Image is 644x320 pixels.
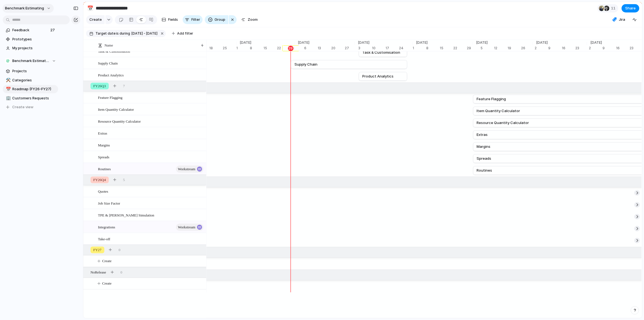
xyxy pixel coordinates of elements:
a: Margins [477,143,642,151]
span: Customers Requests [12,96,56,101]
a: Routines [477,166,642,175]
span: Feature Flagging [477,96,506,102]
span: during [119,31,130,36]
div: 15 [440,46,453,51]
span: Margins [98,142,110,148]
button: 🏢 [5,96,11,101]
button: Add filter [169,30,196,37]
span: is [116,31,119,36]
a: My projects [3,44,58,52]
a: Task & Customisation [362,48,404,57]
div: 27 [345,46,355,51]
span: Benchmark Estimating [5,6,44,11]
button: 📅 [5,86,11,92]
button: ⚒️ [5,78,11,83]
div: 8 [426,46,440,51]
span: 27 [50,27,56,33]
span: [DATE] [355,40,373,45]
span: [DATE] [473,40,491,45]
span: Workstream [178,165,195,173]
span: 7 [123,83,125,89]
span: [DATE] [533,40,551,45]
span: [DATE] [236,40,255,45]
div: 20 [331,46,345,51]
span: Take-off [98,236,110,242]
button: Share [622,4,639,12]
span: Benchmark Estimating [12,58,49,64]
span: Quotes [98,188,108,194]
span: 5 [123,177,125,183]
button: Create [89,278,215,289]
div: 9 [602,46,616,51]
button: [DATE] - [DATE] [130,30,159,37]
div: 1 [413,46,426,51]
a: Extras [477,131,642,139]
button: Filter [183,15,203,24]
span: Add filter [177,31,193,36]
div: 29 [288,46,293,51]
span: Name [105,43,113,48]
div: 16 [562,46,575,51]
span: Task & Customisation [362,50,400,55]
span: 0 [119,247,121,253]
a: 🏢Customers Requests [3,94,58,102]
a: 📅Roadmap (FY26-FY27) [3,85,58,93]
span: 11 [611,6,617,11]
span: Integrations [98,224,115,230]
div: 18 [209,46,223,51]
div: 29 [467,46,473,51]
div: 26 [521,46,533,51]
button: Benchmark Estimating [2,4,54,13]
div: 2 [589,46,602,51]
span: Routines [477,168,492,173]
div: 23 [575,46,587,51]
div: 1 [236,46,250,51]
button: Create [86,15,105,24]
button: Workstream [176,166,203,173]
a: Feature Flagging [477,95,642,103]
a: Feedback27 [3,26,58,34]
div: 2 [535,46,548,51]
span: Feature Flagging [98,94,122,100]
span: Feedback [12,27,49,33]
span: Create [102,281,112,286]
span: No Release [90,270,106,275]
span: Extras [477,132,488,138]
button: Benchmark Estimating [3,57,58,65]
span: FY26Q3 [93,83,106,89]
span: My projects [12,45,56,51]
span: Zoom [248,17,258,22]
div: 3 [358,46,372,51]
span: TPE & [PERSON_NAME] Simulation [98,212,154,218]
div: 5 [480,46,494,51]
span: Filter [192,17,200,22]
div: 24 [399,46,413,51]
div: 6 [304,46,318,51]
span: Product Analytics [98,72,124,78]
span: Jira [619,17,625,22]
button: Workstream [176,224,203,231]
span: Create [102,258,112,264]
span: Supply Chain [294,62,317,67]
a: Supply Chain [294,60,404,69]
span: Item Quantity Calculator [477,108,520,114]
span: Create view [12,104,34,110]
span: Projects [12,68,56,74]
span: Margins [477,144,490,149]
div: 22 [277,46,291,51]
span: Spreads [477,156,491,161]
button: isduring [115,30,131,37]
a: Prototypes [3,35,58,43]
span: Create [89,17,102,22]
a: Product Analytics [362,72,404,81]
span: Spreads [98,154,109,160]
span: [DATE] - [DATE] [131,31,157,36]
button: Group [205,15,228,24]
span: Supply Chain [98,60,118,66]
span: Item Quantity Calculator [98,106,134,112]
span: Fields [168,17,178,22]
div: 25 [223,46,236,51]
span: Share [625,6,636,11]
